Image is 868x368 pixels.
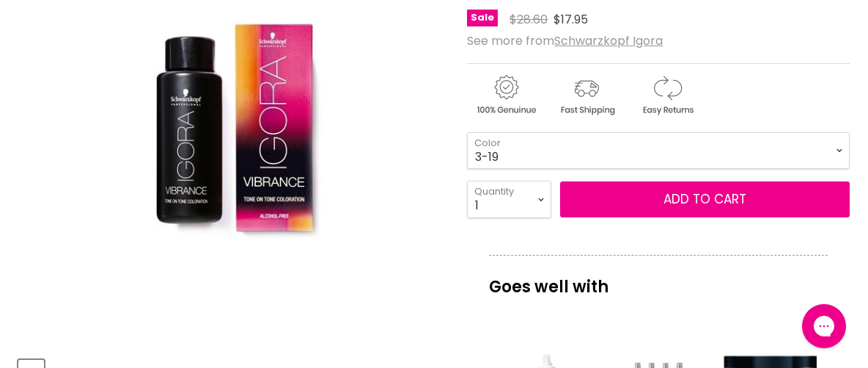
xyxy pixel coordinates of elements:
iframe: Gorgias live chat messenger [795,299,853,353]
span: See more from [467,32,663,49]
img: genuine.gif [467,73,545,118]
span: $17.95 [553,11,588,28]
button: Add to cart [560,181,850,218]
span: Add to cart [663,190,746,208]
span: Sale [467,10,498,26]
a: Schwarzkopf Igora [554,32,663,49]
img: shipping.gif [548,73,625,118]
select: Quantity [467,181,551,217]
img: returns.gif [628,73,706,118]
span: $28.60 [510,11,548,28]
p: Goes well with [489,255,828,303]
